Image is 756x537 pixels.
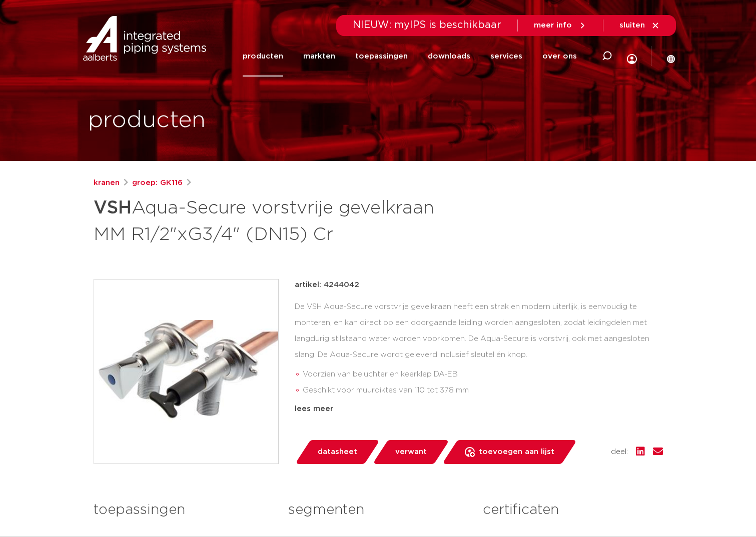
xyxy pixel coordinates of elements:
[94,193,469,247] h1: Aqua-Secure vorstvrije gevelkraan MM R1/2"xG3/4" (DN15) Cr
[303,366,663,382] li: Voorzien van beluchter en keerklep DA-EB
[303,382,663,398] li: Geschikt voor muurdiktes van 110 tot 378 mm
[94,279,278,463] img: Product Image for VSH Aqua-Secure vorstvrije gevelkraan MM R1/2"xG3/4" (DN15) Cr
[295,279,359,291] p: artikel: 4244042
[288,500,468,520] h3: segmenten
[94,199,132,217] strong: VSH
[295,403,663,415] div: lees meer
[303,36,335,76] a: markten
[542,36,577,76] a: over ons
[490,36,522,76] a: services
[132,177,183,189] a: groep: GK116
[94,177,120,189] a: kranen
[534,21,572,29] span: meer info
[295,299,663,399] div: De VSH Aqua-Secure vorstvrije gevelkraan heeft een strak en modern uiterlijk, is eenvoudig te mon...
[534,21,587,30] a: meer info
[479,444,554,460] span: toevoegen aan lijst
[395,444,427,460] span: verwant
[243,36,577,76] nav: Menu
[94,500,273,520] h3: toepassingen
[243,36,283,76] a: producten
[88,104,206,136] h1: producten
[353,20,501,30] span: NIEUW: myIPS is beschikbaar
[619,21,660,30] a: sluiten
[627,33,637,79] div: my IPS
[355,36,408,76] a: toepassingen
[483,500,662,520] h3: certificaten
[318,444,357,460] span: datasheet
[619,21,645,29] span: sluiten
[611,446,628,458] span: deel:
[428,36,470,76] a: downloads
[295,440,380,464] a: datasheet
[372,440,449,464] a: verwant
